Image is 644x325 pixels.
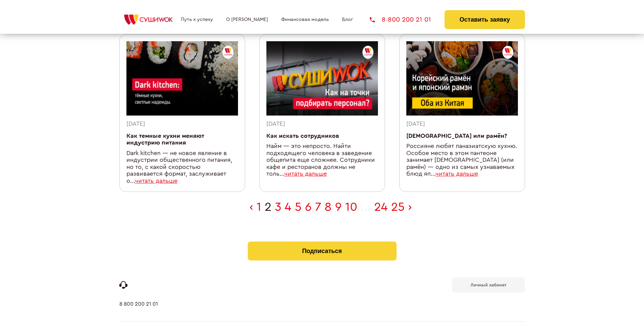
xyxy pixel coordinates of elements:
[181,17,213,22] a: Путь к успеху
[281,17,329,22] a: Финансовая модель
[265,201,271,213] span: 2
[325,201,332,213] a: 8
[406,133,507,139] a: [DEMOGRAPHIC_DATA] или рамён?
[126,150,238,185] div: Dark kitchen — не новое явление в индустрии общественного питания, но то, с какой скоростью разви...
[266,143,378,178] div: Найм ― это непросто. Найти подходящего человека в заведение общепита еще сложнее. Сотрудники кафе...
[445,10,525,29] button: Оставить заявку
[342,17,353,22] a: Блог
[471,283,506,287] b: Личный кабинет
[382,16,431,23] span: 8 800 200 21 01
[361,201,371,213] span: ...
[126,133,204,146] a: Как темные кухни меняют индустрию питания
[266,121,378,128] div: [DATE]
[135,178,177,184] a: читать дальше
[452,277,525,293] a: Личный кабинет
[305,201,312,213] a: 6
[345,201,357,213] a: 10
[126,121,238,128] div: [DATE]
[266,133,339,139] a: Как искать сотрудников
[374,201,388,213] a: 24
[408,201,412,213] a: Next »
[435,171,478,177] a: читать дальше
[119,301,158,321] a: 8 800 200 21 01
[284,171,327,177] a: читать дальше
[249,201,253,213] a: « Previous
[406,143,518,178] div: Россияне любят паназиатскую кухню. Особое место в этом пантеоне занимает [DEMOGRAPHIC_DATA] (или ...
[248,242,397,260] button: Подписаться
[370,16,431,23] a: 8 800 200 21 01
[226,17,268,22] a: О [PERSON_NAME]
[406,121,518,128] div: [DATE]
[295,201,302,213] a: 5
[315,201,321,213] a: 7
[285,201,291,213] a: 4
[257,201,261,213] a: 1
[391,201,405,213] a: 25
[335,201,342,213] a: 9
[275,201,281,213] a: 3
